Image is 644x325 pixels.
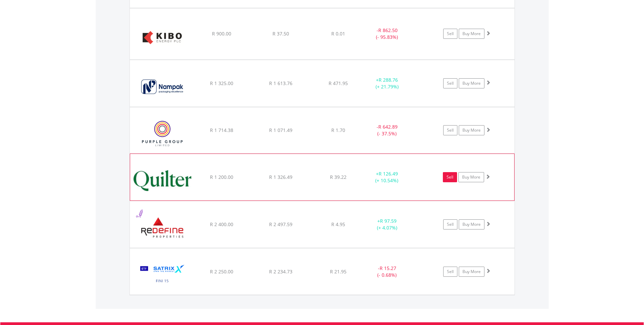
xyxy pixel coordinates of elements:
a: Sell [443,267,457,277]
div: - (- 37.5%) [362,124,413,137]
img: EQU.ZA.NPK.png [133,69,191,105]
span: R 2 234.73 [269,268,292,275]
div: - (- 95.83%) [362,27,413,40]
span: R 900.00 [212,30,231,37]
span: R 471.95 [329,80,348,86]
span: R 2 400.00 [210,221,233,227]
span: R 1 613.76 [269,80,292,86]
img: EQU.ZA.QLT.png [134,162,192,199]
span: R 2 250.00 [210,268,233,275]
img: EQU.ZA.RDF.png [133,210,191,246]
span: R 1 325.00 [210,80,233,86]
a: Sell [443,29,457,39]
div: - (- 0.68%) [362,265,413,278]
span: R 1.70 [331,127,345,133]
a: Buy More [459,219,484,229]
img: EQU.ZA.STXFIN.png [133,257,191,293]
div: + (+ 10.54%) [361,170,412,184]
span: R 15.27 [380,265,396,271]
a: Buy More [459,29,484,39]
span: R 862.50 [378,27,398,33]
span: R 1 071.49 [269,127,292,133]
a: Buy More [459,267,484,277]
a: Buy More [459,78,484,88]
a: Sell [443,172,457,182]
span: R 4.95 [331,221,345,227]
span: R 21.95 [330,268,347,275]
span: R 37.50 [272,30,289,37]
a: Buy More [459,125,484,135]
span: R 126.49 [379,170,398,177]
span: R 642.89 [378,124,398,130]
span: R 2 497.59 [269,221,292,227]
span: R 39.22 [330,174,347,180]
span: R 1 326.49 [269,174,292,180]
span: R 0.01 [331,30,345,37]
span: R 1 714.38 [210,127,233,133]
a: Buy More [458,172,484,182]
span: R 97.59 [380,218,397,224]
span: R 288.76 [379,77,398,83]
div: + (+ 21.79%) [362,77,413,90]
img: EQU.ZA.KBO.png [133,17,191,57]
a: Sell [443,219,457,229]
div: + (+ 4.07%) [362,218,413,231]
a: Sell [443,78,457,88]
span: R 1 200.00 [210,174,233,180]
img: EQU.ZA.PPE.png [133,116,191,152]
a: Sell [443,125,457,135]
